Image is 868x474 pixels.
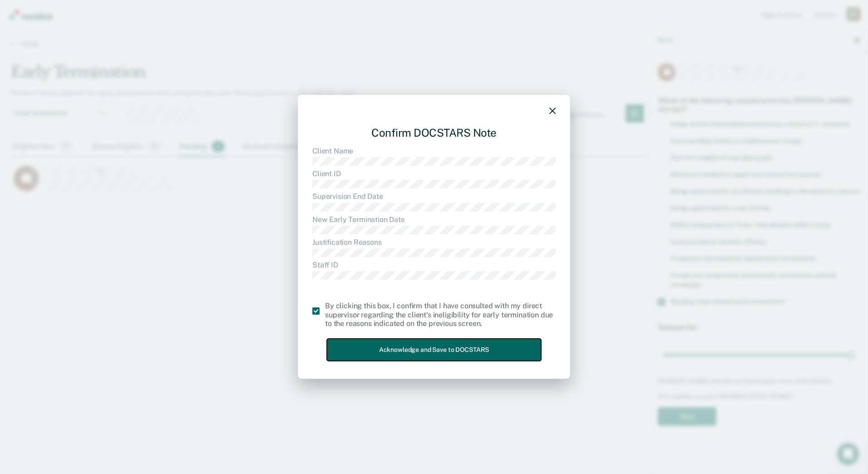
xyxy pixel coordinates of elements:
button: Acknowledge and Save to DOCSTARS [327,339,541,361]
dt: Client Name [312,147,556,155]
dt: Justification Reasons [312,238,556,247]
div: Confirm DOCSTARS Note [312,119,556,147]
dt: New Early Termination Date [312,215,556,224]
div: By clicking this box, I confirm that I have consulted with my direct supervisor regarding the cli... [325,302,556,328]
dt: Staff ID [312,261,556,269]
dt: Supervision End Date [312,192,556,201]
dt: Client ID [312,169,556,178]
